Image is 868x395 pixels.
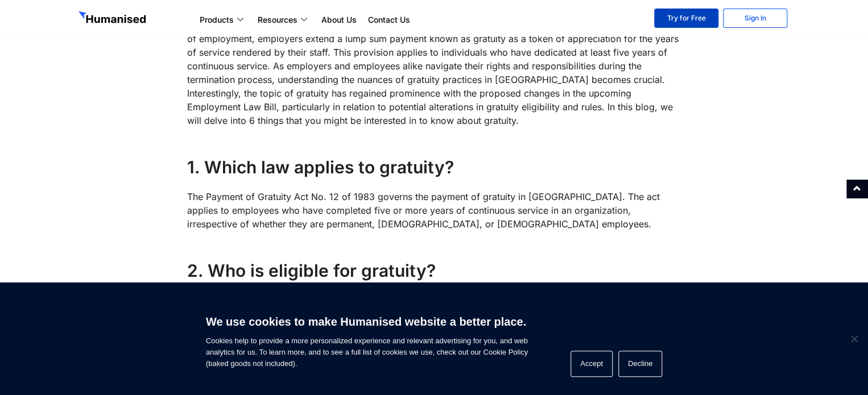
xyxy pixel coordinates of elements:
h4: 1. Which law applies to gratuity? [187,156,681,178]
img: GetHumanised Logo [78,11,148,26]
span: Cookies help to provide a more personalized experience and relevant advertising for you, and web ... [206,308,528,369]
button: Decline [618,351,662,377]
a: Products [194,13,252,27]
h6: We use cookies to make Humanised website a better place. [206,314,528,330]
p: Are you aware of the hidden treasure awaiting employees? Sri Lankan labor law mandates that, upon... [187,18,681,127]
h4: 2. Who is eligible for gratuity? [187,259,681,282]
button: Accept [571,351,613,377]
a: Try for Free [654,9,718,28]
a: Contact Us [362,13,416,27]
a: Sign In [723,9,787,28]
span: Decline [848,333,859,344]
p: The Payment of Gratuity Act No. 12 of 1983 governs the payment of gratuity in [GEOGRAPHIC_DATA]. ... [187,190,681,231]
a: Resources [252,13,316,27]
a: About Us [316,13,362,27]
